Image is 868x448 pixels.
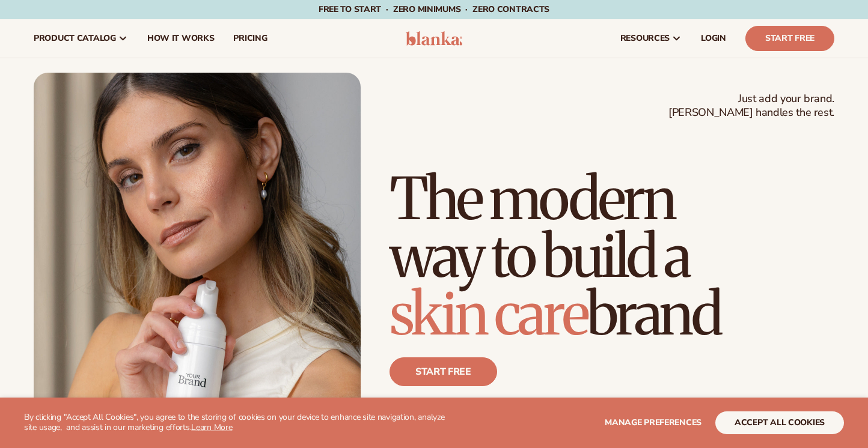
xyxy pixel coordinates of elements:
a: resources [611,19,691,58]
span: skin care [390,278,587,350]
a: Start free [390,357,497,386]
span: Just add your brand. [PERSON_NAME] handles the rest. [668,92,834,120]
span: resources [620,34,670,43]
span: pricing [233,34,267,43]
a: Learn More [191,422,232,433]
a: Start Free [745,26,834,51]
span: How It Works [147,34,215,43]
img: logo [406,31,463,46]
button: accept all cookies [715,411,844,434]
button: Manage preferences [605,411,701,434]
p: By clicking "Accept All Cookies", you agree to the storing of cookies on your device to enhance s... [24,413,454,433]
h1: The modern way to build a brand [390,170,834,343]
span: Manage preferences [605,417,701,428]
a: LOGIN [691,19,736,58]
span: product catalog [34,34,116,43]
span: Free to start · ZERO minimums · ZERO contracts [319,4,549,15]
a: pricing [224,19,277,58]
span: LOGIN [701,34,726,43]
a: product catalog [24,19,138,58]
a: How It Works [138,19,224,58]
